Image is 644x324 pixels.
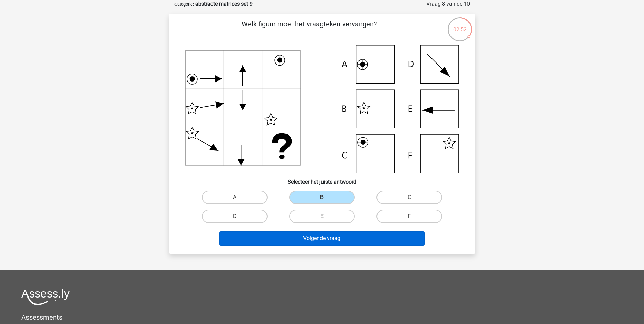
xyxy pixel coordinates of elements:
[195,1,253,7] strong: abstracte matrices set 9
[219,231,425,246] button: Volgende vraag
[376,191,442,204] label: C
[376,210,442,223] label: F
[174,2,194,7] small: Categorie:
[180,19,439,39] p: Welk figuur moet het vraagteken vervangen?
[289,210,355,223] label: E
[180,173,464,185] h6: Selecteer het juiste antwoord
[447,17,473,34] div: 02:52
[202,191,268,204] label: A
[289,191,355,204] label: B
[21,289,70,305] img: Assessly logo
[202,210,268,223] label: D
[21,313,623,321] h5: Assessments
